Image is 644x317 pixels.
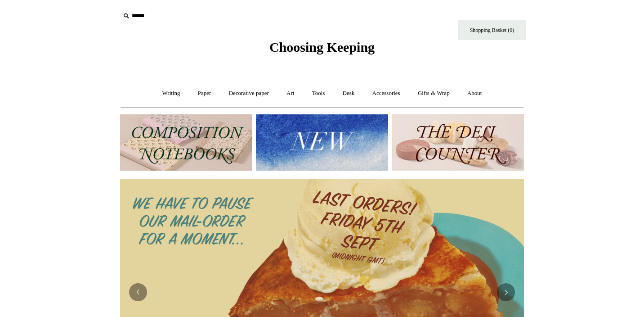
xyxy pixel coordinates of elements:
img: New.jpg__PID:f73bdf93-380a-4a35-bcfe-7823039498e1 [256,114,388,171]
a: Tools [304,82,333,105]
a: Shopping Basket (0) [458,20,526,40]
a: Decorative paper [221,82,277,105]
a: Choosing Keeping [269,47,375,53]
a: Desk [335,82,363,105]
img: The Deli Counter [392,114,524,171]
span: Choosing Keeping [269,40,375,54]
a: Art [278,82,302,105]
button: Previous [129,283,147,301]
a: Writing [154,82,188,105]
a: Accessories [364,82,408,105]
a: Paper [190,82,219,105]
a: About [459,82,490,105]
a: Gifts & Wrap [410,82,458,105]
img: 202302 Composition ledgers.jpg__PID:69722ee6-fa44-49dd-a067-31375e5d54ec [120,114,252,171]
button: Next [497,283,515,301]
